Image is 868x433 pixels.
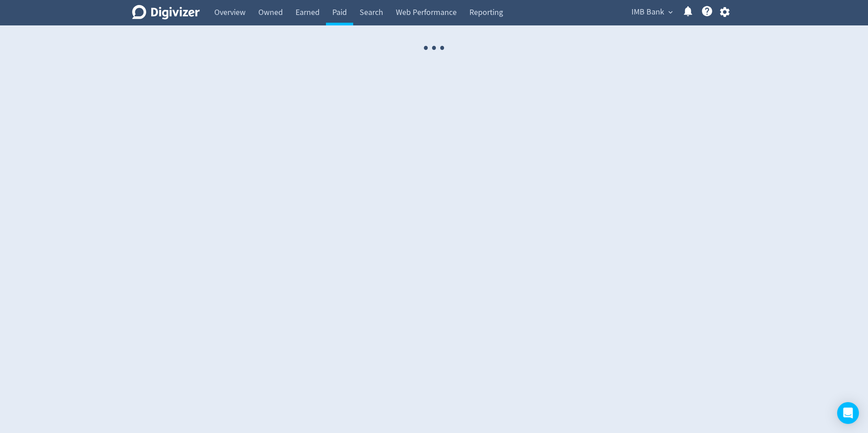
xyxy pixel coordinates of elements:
span: IMB Bank [631,5,664,20]
span: expand_more [666,8,675,16]
span: · [438,25,446,71]
div: Open Intercom Messenger [837,402,859,424]
button: IMB Bank [628,5,675,20]
span: · [430,25,438,71]
span: · [422,25,430,71]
